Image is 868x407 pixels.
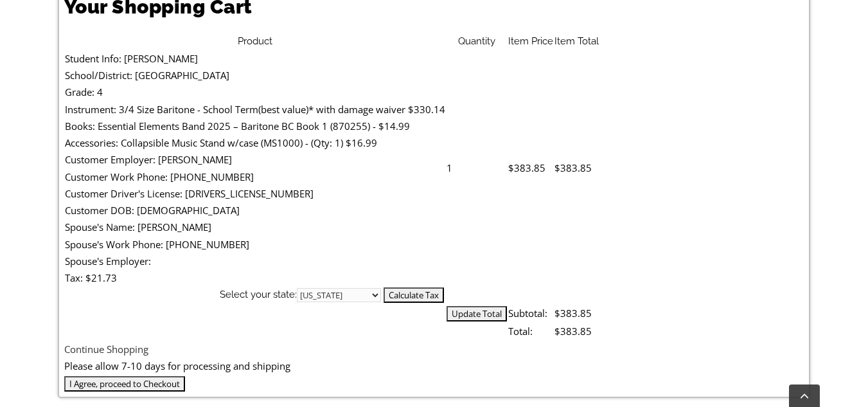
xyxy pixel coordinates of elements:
[64,376,185,392] input: I Agree, proceed to Checkout
[64,287,599,303] th: Select your state:
[554,322,599,340] td: $383.85
[64,33,446,50] th: Product
[554,50,599,287] td: $383.85
[297,288,381,302] select: State billing address
[64,343,148,356] a: Continue Shopping
[446,33,508,50] th: Quantity
[508,33,554,50] th: Item Price
[508,322,554,340] td: Total:
[384,287,444,303] input: Calculate Tax
[64,50,446,287] td: Student Info: [PERSON_NAME] School/District: [GEOGRAPHIC_DATA] Grade: 4 Instrument: 3/4 Size Bari...
[508,50,554,287] td: $383.85
[447,161,452,174] span: 1
[554,33,599,50] th: Item Total
[64,357,804,374] div: Please allow 7-10 days for processing and shipping
[554,303,599,322] td: $383.85
[508,303,554,322] td: Subtotal:
[447,306,507,321] input: Update Total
